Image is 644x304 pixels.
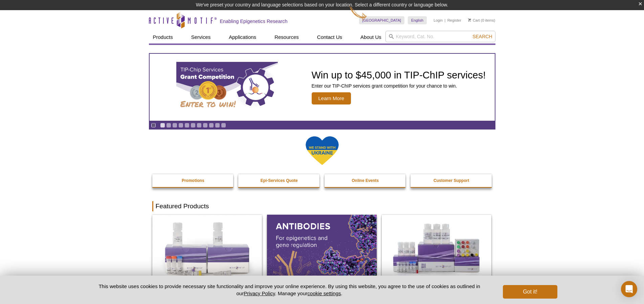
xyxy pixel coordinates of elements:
[166,123,171,128] a: Go to slide 2
[312,70,486,80] h2: Win up to $45,000 in TIP-ChIP services!
[305,136,339,166] img: We Stand With Ukraine
[434,178,469,183] strong: Customer Support
[468,18,471,22] img: Your Cart
[197,123,202,128] a: Go to slide 7
[152,174,234,187] a: Promotions
[410,174,492,187] a: Customer Support
[178,123,183,128] a: Go to slide 4
[209,123,214,128] a: Go to slide 9
[445,16,446,24] li: |
[359,16,405,24] a: [GEOGRAPHIC_DATA]
[87,283,492,297] p: This website uses cookies to provide necessary site functionality and improve your online experie...
[187,31,215,44] a: Services
[152,201,492,211] h2: Featured Products
[468,18,480,23] a: Cart
[149,31,177,44] a: Products
[152,215,262,281] img: DNA Library Prep Kit for Illumina
[220,18,288,24] h2: Enabling Epigenetics Research
[191,123,196,128] a: Go to slide 6
[312,83,486,89] p: Enter our TIP-ChIP services grant competition for your chance to win.
[313,31,346,44] a: Contact Us
[503,285,557,299] button: Got it!
[312,92,351,104] span: Learn More
[150,54,495,121] a: TIP-ChIP Services Grant Competition Win up to $45,000 in TIP-ChIP services! Enter our TIP-ChIP se...
[408,16,427,24] a: English
[176,62,278,113] img: TIP-ChIP Services Grant Competition
[447,18,461,23] a: Register
[261,178,298,183] strong: Epi-Services Quote
[307,290,341,296] button: cookie settings
[385,31,495,42] input: Keyword, Cat. No.
[238,174,320,187] a: Epi-Services Quote
[244,290,275,296] a: Privacy Policy
[182,178,204,183] strong: Promotions
[325,174,406,187] a: Online Events
[215,123,220,128] a: Go to slide 10
[225,31,260,44] a: Applications
[434,18,443,23] a: Login
[349,5,367,21] img: Change Here
[472,34,492,39] span: Search
[270,31,303,44] a: Resources
[267,215,377,281] img: All Antibodies
[172,123,177,128] a: Go to slide 3
[470,33,494,40] button: Search
[184,123,190,128] a: Go to slide 5
[150,54,495,121] article: TIP-ChIP Services Grant Competition
[468,16,495,24] li: (0 items)
[203,123,208,128] a: Go to slide 8
[221,123,226,128] a: Go to slide 11
[356,31,385,44] a: About Us
[382,215,491,281] img: CUT&Tag-IT® Express Assay Kit
[621,281,637,297] div: Open Intercom Messenger
[160,123,165,128] a: Go to slide 1
[352,178,379,183] strong: Online Events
